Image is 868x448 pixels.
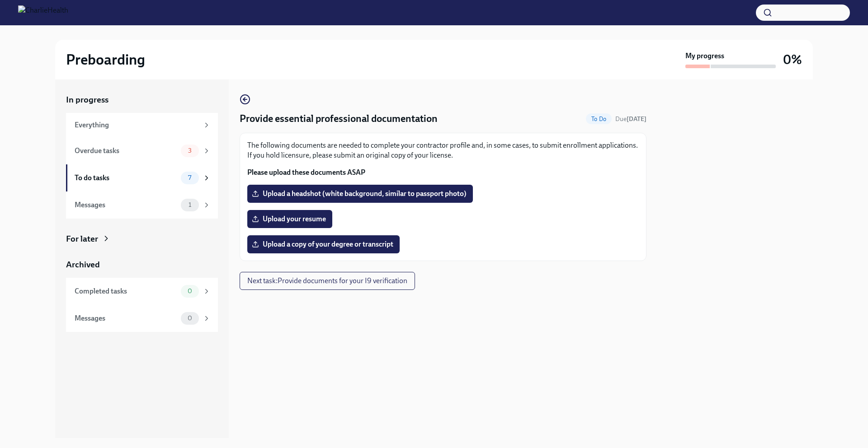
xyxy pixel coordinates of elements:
img: CharlieHealth [18,5,68,20]
span: August 21st, 2025 09:00 [615,115,646,123]
a: In progress [66,94,218,106]
div: Overdue tasks [75,146,177,156]
a: To do tasks7 [66,164,218,191]
a: For later [66,233,218,245]
a: Messages1 [66,191,218,219]
a: Messages0 [66,305,218,332]
p: The following documents are needed to complete your contractor profile and, in some cases, to sub... [247,140,639,160]
span: 3 [183,147,197,154]
div: To do tasks [75,173,177,183]
strong: My progress [685,51,724,61]
span: Upload a copy of your degree or transcript [254,240,393,249]
a: Everything [66,113,218,137]
span: Upload a headshot (white background, similar to passport photo) [254,189,467,198]
a: Archived [66,259,218,271]
span: 0 [182,315,198,322]
button: Next task:Provide documents for your I9 verification [240,272,415,290]
label: Upload your resume [247,210,332,228]
label: Upload a headshot (white background, similar to passport photo) [247,185,473,203]
div: Messages [75,200,177,210]
span: Next task : Provide documents for your I9 verification [247,276,407,285]
span: Due [615,115,646,123]
div: For later [66,233,98,245]
h2: Preboarding [66,51,145,69]
h3: 0% [783,51,802,68]
label: Upload a copy of your degree or transcript [247,235,400,253]
a: Completed tasks0 [66,278,218,305]
span: 7 [183,174,197,181]
a: Overdue tasks3 [66,137,218,164]
span: 0 [182,288,198,294]
span: To Do [586,116,612,122]
div: Everything [75,120,199,130]
strong: [DATE] [627,115,646,123]
span: Upload your resume [254,215,326,224]
h4: Provide essential professional documentation [240,112,438,126]
div: Completed tasks [75,286,177,296]
strong: Please upload these documents ASAP [247,168,365,177]
span: 1 [183,201,197,208]
div: Messages [75,313,177,323]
